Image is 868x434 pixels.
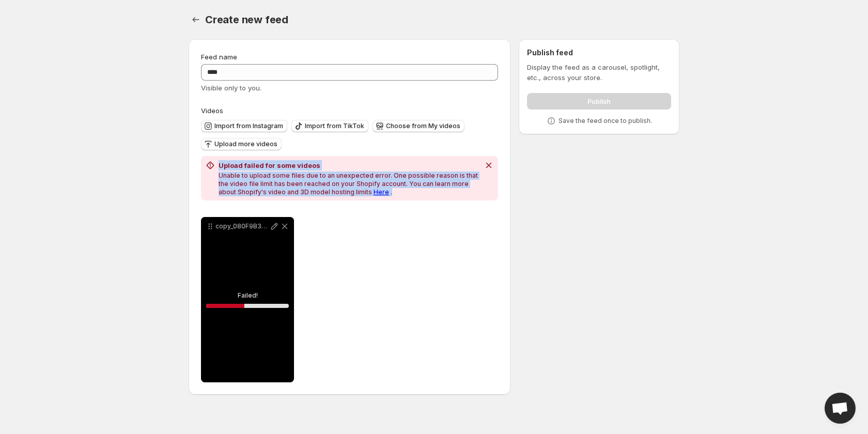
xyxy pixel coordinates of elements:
[214,122,283,130] span: Import from Instagram
[559,117,652,125] p: Save the feed once to publish.
[201,53,237,61] span: Feed name
[825,393,856,424] div: Open chat
[215,222,269,230] p: copy_080F9B30-A2BF-4806-BF6A-E45A26C07C29
[219,160,479,171] h2: Upload failed for some videos
[482,158,496,173] button: Dismiss notification
[373,120,464,132] button: Choose from My videos
[201,217,294,382] div: copy_080F9B30-A2BF-4806-BF6A-E45A26C07C29Failed!46.16231286688503%
[201,120,287,132] button: Import from Instagram
[214,140,277,148] span: Upload more videos
[219,172,479,196] p: Unable to upload some files due to an unexpected error. One possible reason is that the video fil...
[201,106,223,115] span: Videos
[189,12,203,27] button: Settings
[205,13,288,26] span: Create new feed
[305,122,364,130] span: Import from TikTok
[386,122,460,130] span: Choose from My videos
[527,62,671,83] p: Display the feed as a carousel, spotlight, etc., across your store.
[201,138,282,150] button: Upload more videos
[291,120,368,132] button: Import from TikTok
[374,188,389,196] a: Here
[527,48,671,58] h2: Publish feed
[201,84,261,92] span: Visible only to you.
